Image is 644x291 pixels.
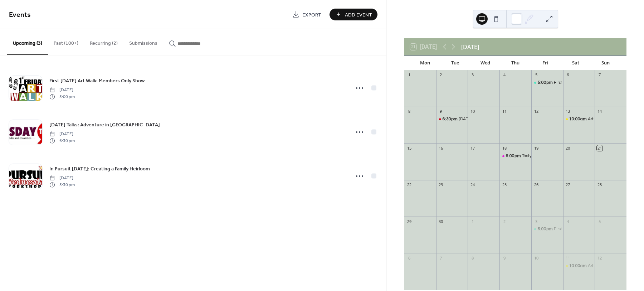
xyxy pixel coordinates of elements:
div: 1 [406,72,412,78]
div: 29 [406,219,412,224]
div: Sat [561,56,591,70]
div: 4 [565,219,571,224]
span: 5:00pm [538,226,554,232]
button: Add Event [330,9,377,20]
div: First Friday Art Walk: Members Only Show [531,226,563,232]
div: 25 [502,182,507,188]
div: 15 [406,145,412,151]
a: Export [287,9,327,20]
div: 6 [406,255,412,261]
div: Thu [500,56,530,70]
a: In Pursuit [DATE]: Creating a Family Heirloom [49,165,150,173]
span: 6:00pm [506,153,522,159]
div: 5 [533,72,539,78]
span: [DATE] [49,131,75,137]
div: Artist Group Meeting [563,116,595,122]
div: 2 [502,219,507,224]
div: 23 [438,182,444,188]
span: In Pursuit [DATE]: Creating a Family Heirloom [49,165,150,173]
div: 7 [597,72,602,78]
div: 8 [406,109,412,114]
div: Tue [440,56,470,70]
div: Artist Group Meeting [588,116,629,122]
span: 10:00am [569,263,588,269]
div: Wed [470,56,500,70]
span: Events [9,8,31,22]
span: 5:00pm [538,80,554,86]
div: 13 [565,109,571,114]
div: 2 [438,72,444,78]
div: 4 [502,72,507,78]
div: 8 [470,255,475,261]
span: 5:30 pm [49,181,75,188]
div: 9 [438,109,444,114]
div: 6 [565,72,571,78]
div: 10 [533,255,539,261]
div: First [DATE] Art Walk: Members Only Show [554,226,637,232]
span: [DATE] [49,175,75,181]
div: Fri [531,56,561,70]
div: 5 [597,219,602,224]
div: 11 [502,109,507,114]
div: 22 [406,182,412,188]
span: [DATE] [49,87,75,93]
div: Tasty [DATE]: It's Chili Time [522,153,575,159]
div: 10 [470,109,475,114]
div: 28 [597,182,602,188]
div: 1 [470,219,475,224]
div: Tasty Thursday: It's Chili Time [499,153,531,159]
div: 30 [438,219,444,224]
div: 20 [565,145,571,151]
div: 21 [597,145,602,151]
div: 12 [597,255,602,261]
div: 24 [470,182,475,188]
div: 19 [533,145,539,151]
div: 17 [470,145,475,151]
div: 7 [438,255,444,261]
div: 11 [565,255,571,261]
div: 3 [470,72,475,78]
div: 16 [438,145,444,151]
div: Artist Group Meeting [588,263,629,269]
div: First Friday Art Walk: 55+ Art Show and Reception [531,80,563,86]
a: First [DATE] Art Walk: Members Only Show [49,77,145,85]
div: Sun [591,56,621,70]
button: Past (100+) [48,29,84,54]
span: 10:00am [569,116,588,122]
span: [DATE] Talks: Adventure in [GEOGRAPHIC_DATA] [49,121,160,129]
div: 3 [533,219,539,224]
div: [DATE] [461,43,479,51]
div: Mon [410,56,440,70]
button: Recurring (2) [84,29,123,54]
a: [DATE] Talks: Adventure in [GEOGRAPHIC_DATA] [49,121,160,129]
div: Tuesday Talks: The Faces of Humankind An artist’s renderings of human fossil relatives spanning t... [436,116,468,122]
div: 18 [502,145,507,151]
span: Export [302,11,321,19]
button: Submissions [123,29,163,54]
div: 27 [565,182,571,188]
span: 5:00 pm [49,93,75,100]
div: 14 [597,109,602,114]
span: 6:30 pm [49,137,75,144]
span: First [DATE] Art Walk: Members Only Show [49,77,145,85]
span: 6:30pm [443,116,459,122]
span: Add Event [345,11,372,19]
button: Upcoming (3) [7,29,48,55]
div: Artist Group Meeting [563,263,595,269]
div: 12 [533,109,539,114]
div: 9 [502,255,507,261]
div: 26 [533,182,539,188]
